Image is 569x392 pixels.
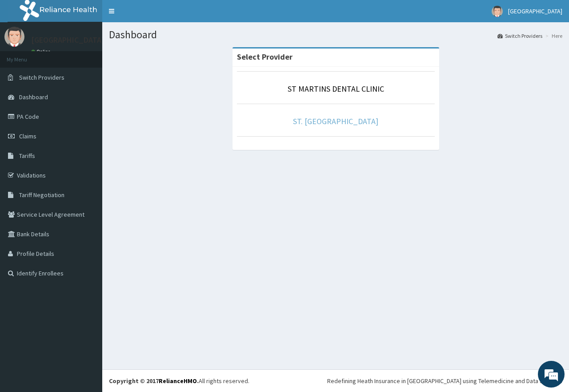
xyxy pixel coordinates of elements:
[508,7,562,15] span: [GEOGRAPHIC_DATA]
[31,48,52,55] a: Online
[19,93,48,101] span: Dashboard
[543,32,562,40] li: Here
[237,52,293,62] strong: Select Provider
[159,377,197,385] a: RelianceHMO
[4,27,24,47] img: User Image
[492,6,503,17] img: User Image
[19,191,64,199] span: Tariff Negotiation
[19,73,64,81] span: Switch Providers
[102,369,569,392] footer: All rights reserved.
[31,36,104,44] p: [GEOGRAPHIC_DATA]
[19,152,35,160] span: Tariffs
[327,376,562,385] div: Redefining Heath Insurance in [GEOGRAPHIC_DATA] using Telemedicine and Data Science!
[293,116,378,126] a: ST. [GEOGRAPHIC_DATA]
[19,132,36,140] span: Claims
[288,84,384,94] a: ST MARTINS DENTAL CLINIC
[109,29,562,40] h1: Dashboard
[497,32,542,40] a: Switch Providers
[109,377,199,385] strong: Copyright © 2017 .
